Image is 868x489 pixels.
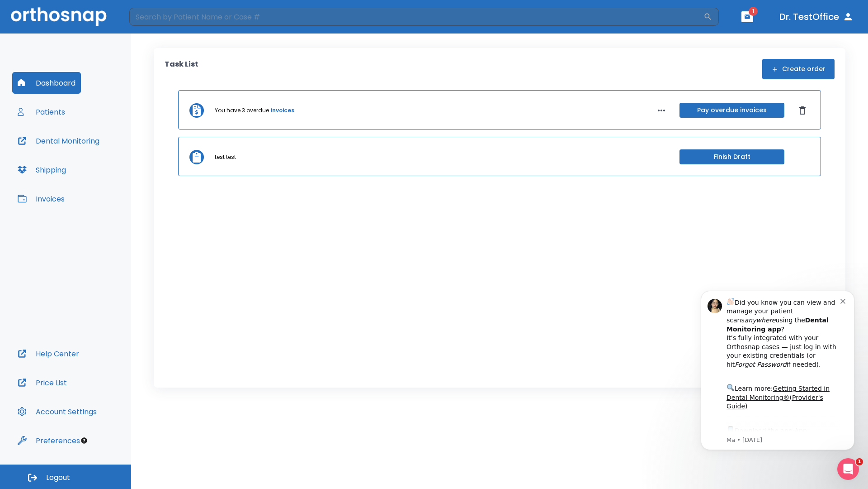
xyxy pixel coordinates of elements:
[39,148,153,194] div: Download the app: | ​ Let us know if you need help getting started!
[687,277,868,465] iframe: Intercom notifications message
[12,159,71,181] button: Shipping
[12,188,70,210] button: Invoices
[215,106,269,115] p: You have 3 overdue
[12,343,85,364] button: Help Center
[11,7,107,26] img: Orthosnap
[856,458,863,465] span: 1
[12,372,72,393] button: Price List
[12,430,85,451] button: Preferences
[165,59,198,79] p: Task List
[271,106,294,115] a: invoices
[679,103,784,118] button: Pay overdue invoices
[215,153,236,161] p: test test
[795,103,810,118] button: Dismiss
[12,130,105,152] button: Dental Monitoring
[129,8,703,26] input: Search by Patient Name or Case #
[80,436,88,445] div: Tooltip anchor
[837,458,859,480] iframe: Intercom live chat
[776,9,857,25] button: Dr. TestOffice
[12,72,81,94] button: Dashboard
[12,401,102,422] button: Account Settings
[153,19,160,27] button: Dismiss notification
[749,7,758,16] span: 1
[39,159,153,167] p: Message from Ma, sent 1w ago
[762,59,835,79] button: Create order
[679,149,784,164] button: Finish Draft
[39,150,120,166] a: App Store
[12,101,71,123] button: Patients
[46,473,70,483] span: Logout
